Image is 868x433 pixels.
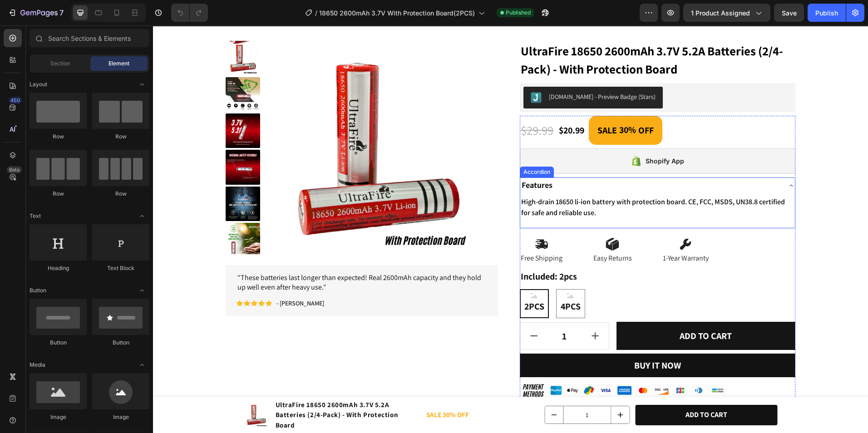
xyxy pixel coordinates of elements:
div: Undo/Redo [171,4,208,22]
h1: UltraFire 18650 2600mAh 3.7V 5.2A Batteries (2/4-Pack) - With Protection Board [122,374,267,406]
span: Media [30,361,45,369]
div: Buy it now [481,332,528,348]
button: Add to cart [464,296,642,325]
button: 7 [4,4,68,22]
input: quantity [410,381,458,398]
button: Add To Cart [482,379,624,400]
div: OFF [484,98,502,112]
div: Button [30,339,87,347]
div: $29.99 [367,95,401,115]
div: Row [92,133,149,141]
span: Layout [30,80,47,89]
div: [DOMAIN_NAME] - Preview Badge (Stars) [396,67,503,76]
div: Row [30,190,87,198]
button: decrement [392,381,410,398]
span: 1 product assigned [691,8,750,18]
img: PAY.svg [367,355,643,375]
span: 18650 2600mAh 3.7V With Protection Board(2PCS) [319,8,475,18]
p: Free Shipping [368,228,409,238]
button: 1 product assigned [683,4,770,22]
img: 18650 2600mAh 3.7V Rechargeable Batteries (2-Pack) - With Protection Board - UltraFire [91,377,116,402]
span: Save [782,9,797,17]
p: 1-Year Warranty [510,228,556,238]
div: Add to cart [527,304,579,317]
div: 30% [465,98,484,111]
div: Button [92,339,149,347]
span: Text [30,212,41,220]
button: increment [429,297,456,324]
div: Row [92,190,149,198]
span: Toggle open [135,77,149,92]
span: 2PCS [370,273,393,289]
p: 7 [59,7,64,18]
span: Published [506,9,531,17]
button: decrement [367,297,395,324]
span: Toggle open [135,209,149,223]
span: Section [50,59,70,68]
div: Image [92,413,149,421]
div: $20.99 [405,97,432,113]
img: Judgeme.png [378,67,389,78]
div: Shopify App [493,130,531,141]
span: Button [30,286,46,295]
button: Buy it now [367,328,643,352]
div: Publish [815,8,838,18]
span: / [315,8,317,18]
button: Judge.me - Preview Badge (Stars) [370,61,510,83]
div: Heading [30,264,87,272]
span: Element [108,59,129,68]
iframe: Design area [153,25,868,433]
legend: included: 2pcs [367,242,425,260]
span: Toggle open [135,358,149,372]
input: Search Sections & Elements [30,29,149,47]
div: Row [30,133,87,141]
div: Image [30,413,87,421]
div: Beta [7,166,22,173]
div: Accordion [369,143,399,151]
p: SALE 30% OFF [273,384,385,395]
input: quantity [395,297,429,324]
strong: Features [369,154,399,165]
span: Toggle open [135,283,149,298]
button: Save [774,4,804,22]
div: Text Block [92,264,149,272]
div: 450 [9,97,22,104]
span: 4PCS [406,273,429,289]
button: increment [458,381,476,398]
p: Easy Returns [440,228,479,238]
button: Publish [808,4,846,22]
div: SALE [443,98,465,112]
div: Add To Cart [533,383,574,396]
span: High-drain 18650 li-ion battery with protection board. CE, FCC, MSDS, UN38.8 certified for safe a... [368,172,632,192]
